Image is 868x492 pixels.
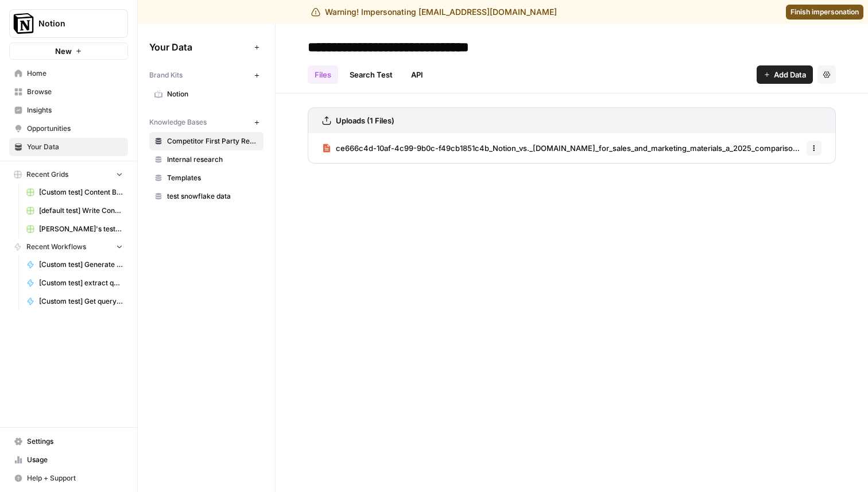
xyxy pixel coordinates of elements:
div: Warning! Impersonating [EMAIL_ADDRESS][DOMAIN_NAME] [311,6,557,18]
span: [Custom test] Content Brief [39,187,123,197]
span: Recent Workflows [26,242,86,252]
a: Settings [9,432,128,451]
button: New [9,42,128,60]
span: ce666c4d-10af-4c99-9b0c-f49cb1851c4b_Notion_vs._[DOMAIN_NAME]_for_sales_and_marketing_materials_a... [336,142,802,154]
span: [Custom test] Generate briefs [39,259,123,270]
a: Search Test [343,65,400,84]
h3: Uploads (1 Files) [336,115,394,126]
span: Help + Support [27,473,123,483]
a: Home [9,64,128,83]
button: Help + Support [9,469,128,487]
a: Browse [9,83,128,101]
span: Internal research [167,154,258,165]
span: Settings [27,436,123,447]
span: [default test] Write Content Briefs [39,206,123,216]
span: [PERSON_NAME]'s test Grid [39,224,123,234]
span: Knowledge Bases [149,117,207,127]
span: [Custom test] extract queries by type [39,278,123,288]
span: [Custom test] Get query fanout from topic [39,296,123,307]
button: Workspace: Notion [9,9,128,38]
span: Notion [167,89,258,99]
span: Templates [167,173,258,183]
button: Add Data [757,65,813,84]
a: Templates [149,169,263,187]
span: Your Data [27,142,123,152]
span: Home [27,68,123,79]
a: Insights [9,101,128,119]
a: ce666c4d-10af-4c99-9b0c-f49cb1851c4b_Notion_vs._[DOMAIN_NAME]_for_sales_and_marketing_materials_a... [322,133,802,163]
span: Opportunities [27,123,123,134]
a: [Custom test] Content Brief [21,183,128,202]
a: [Custom test] extract queries by type [21,274,128,292]
a: [PERSON_NAME]'s test Grid [21,220,128,238]
span: Insights [27,105,123,115]
span: Usage [27,455,123,465]
span: Competitor First Party Research [167,136,258,146]
img: Notion Logo [13,13,34,34]
a: Your Data [9,138,128,156]
a: Competitor First Party Research [149,132,263,150]
a: test snowflake data [149,187,263,206]
a: [Custom test] Generate briefs [21,255,128,274]
span: New [55,45,72,57]
a: [default test] Write Content Briefs [21,202,128,220]
span: Your Data [149,40,250,54]
a: API [404,65,430,84]
span: test snowflake data [167,191,258,202]
span: Add Data [774,69,806,80]
span: Recent Grids [26,169,68,180]
a: Finish impersonation [786,5,863,20]
a: Uploads (1 Files) [322,108,394,133]
a: Files [308,65,338,84]
a: Usage [9,451,128,469]
a: [Custom test] Get query fanout from topic [21,292,128,311]
a: Opportunities [9,119,128,138]
span: Notion [38,18,108,29]
span: Brand Kits [149,70,183,80]
a: Internal research [149,150,263,169]
span: Browse [27,87,123,97]
span: Finish impersonation [790,7,859,17]
button: Recent Workflows [9,238,128,255]
a: Notion [149,85,263,103]
button: Recent Grids [9,166,128,183]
